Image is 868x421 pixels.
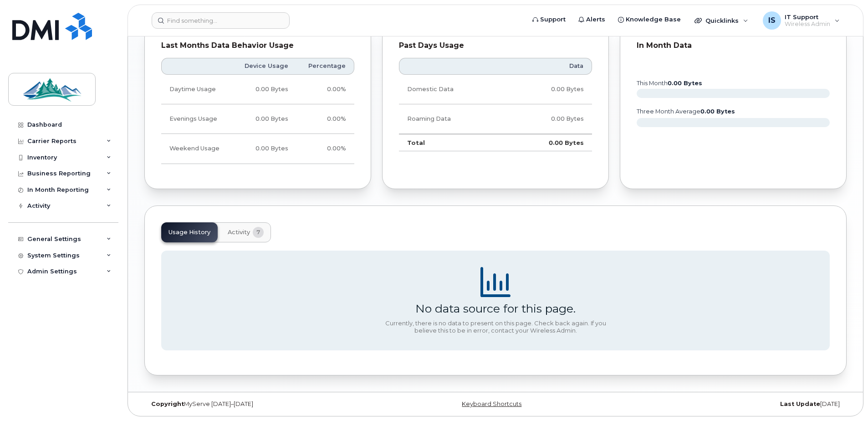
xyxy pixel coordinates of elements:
[526,10,572,29] a: Support
[586,15,605,24] span: Alerts
[399,41,592,50] div: Past Days Usage
[296,75,354,104] td: 0.00%
[399,75,505,104] td: Domestic Data
[505,75,592,104] td: 0.00 Bytes
[232,58,296,74] th: Device Usage
[399,134,505,151] td: Total
[626,15,681,24] span: Knowledge Base
[232,104,296,134] td: 0.00 Bytes
[756,11,846,30] div: IT Support
[785,21,830,28] span: Wireless Admin
[636,108,735,115] text: three month average
[688,11,755,30] div: Quicklinks
[637,41,830,50] div: In Month Data
[161,134,232,164] td: Weekend Usage
[613,400,847,408] div: [DATE]
[700,108,735,115] tspan: 0.00 Bytes
[232,134,296,164] td: 0.00 Bytes
[161,134,354,164] tr: Friday from 6:00pm to Monday 8:00am
[462,400,521,407] a: Keyboard Shortcuts
[161,104,354,134] tr: Weekdays from 6:00pm to 8:00am
[415,302,576,315] div: No data source for this page.
[785,13,830,21] span: IT Support
[296,104,354,134] td: 0.00%
[612,10,687,29] a: Knowledge Base
[540,15,566,24] span: Support
[636,80,702,87] text: this month
[161,75,232,104] td: Daytime Usage
[505,134,592,151] td: 0.00 Bytes
[228,229,250,236] span: Activity
[768,15,776,26] span: IS
[161,41,354,50] div: Last Months Data Behavior Usage
[161,104,232,134] td: Evenings Usage
[572,10,612,29] a: Alerts
[780,400,820,407] strong: Last Update
[152,12,290,29] input: Find something...
[296,134,354,164] td: 0.00%
[232,75,296,104] td: 0.00 Bytes
[144,400,378,408] div: MyServe [DATE]–[DATE]
[399,104,505,134] td: Roaming Data
[382,320,609,334] div: Currently, there is no data to present on this page. Check back again. If you believe this to be ...
[705,17,739,24] span: Quicklinks
[505,58,592,74] th: Data
[296,58,354,74] th: Percentage
[668,80,702,87] tspan: 0.00 Bytes
[253,227,264,238] span: 7
[151,400,184,407] strong: Copyright
[505,104,592,134] td: 0.00 Bytes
